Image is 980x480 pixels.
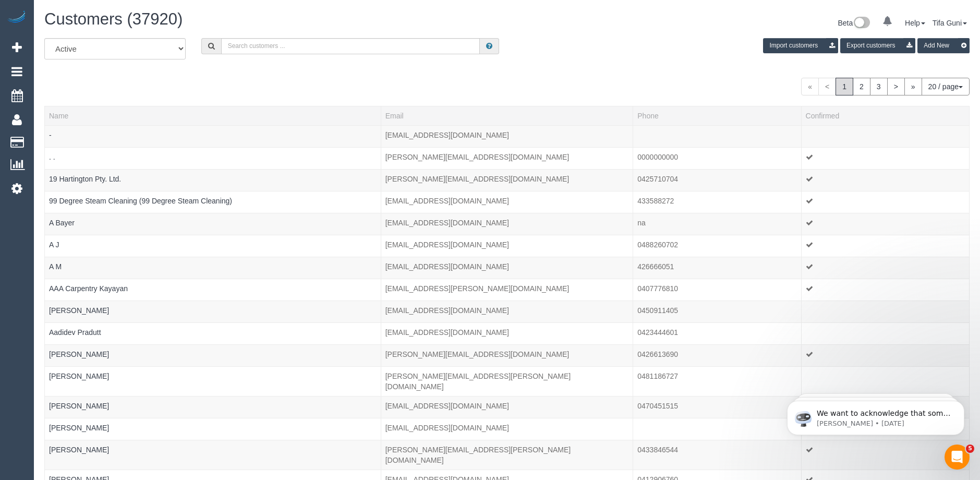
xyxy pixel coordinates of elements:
[763,38,838,53] button: Import customers
[45,235,381,257] td: Name
[801,125,969,147] td: Confirmed
[887,78,905,95] a: >
[771,379,980,452] iframe: Intercom notifications message
[633,147,801,169] td: Phone
[381,440,633,470] td: Email
[49,206,377,209] div: Tags
[633,213,801,235] td: Phone
[870,78,888,95] a: 3
[801,78,970,95] nav: Pagination navigation
[801,344,969,366] td: Confirmed
[381,257,633,279] td: Email
[49,433,377,436] div: Tags
[801,279,969,301] td: Confirmed
[633,440,801,470] td: Phone
[49,250,377,253] div: Tags
[381,125,633,147] td: Email
[633,125,801,147] td: Phone
[49,284,128,293] a: AAA Carpentry Kayayan
[381,418,633,440] td: Email
[633,257,801,279] td: Phone
[904,78,922,95] a: »
[49,338,377,340] div: Tags
[45,191,381,213] td: Name
[49,446,109,454] a: [PERSON_NAME]
[49,316,377,318] div: Tags
[49,328,101,337] a: Aadidev Pradutt
[381,396,633,418] td: Email
[801,147,969,169] td: Confirmed
[49,175,121,183] a: 19 Hartington Pty. Ltd.
[836,78,853,95] span: 1
[45,213,381,235] td: Name
[801,213,969,235] td: Confirmed
[633,344,801,366] td: Phone
[945,445,970,470] iframe: Intercom live chat
[49,272,377,274] div: Tags
[6,10,27,25] img: Automaid Logo
[44,10,183,28] span: Customers (37920)
[381,191,633,213] td: Email
[49,162,377,165] div: Tags
[905,19,925,27] a: Help
[818,78,836,95] span: <
[49,350,109,358] a: [PERSON_NAME]
[381,106,633,125] th: Email
[801,78,819,95] span: «
[853,78,870,95] a: 2
[801,366,969,396] td: Confirmed
[633,169,801,191] td: Phone
[45,125,381,147] td: Name
[49,411,377,414] div: Tags
[45,147,381,169] td: Name
[45,344,381,366] td: Name
[49,131,52,139] a: -
[381,235,633,257] td: Email
[633,235,801,257] td: Phone
[917,38,970,53] button: Add New
[49,241,59,249] a: A J
[49,228,377,231] div: Tags
[49,140,377,143] div: Tags
[381,322,633,344] td: Email
[45,40,180,50] p: Message from Ellie, sent 1w ago
[49,153,55,161] a: . .
[45,169,381,191] td: Name
[49,219,75,227] a: A Bayer
[45,30,179,173] span: We want to acknowledge that some users may be experiencing lag or slower performance in our softw...
[49,372,109,380] a: [PERSON_NAME]
[633,191,801,213] td: Phone
[381,213,633,235] td: Email
[966,445,974,453] span: 5
[45,257,381,279] td: Name
[45,366,381,396] td: Name
[381,147,633,169] td: Email
[49,184,377,187] div: Tags
[633,301,801,322] td: Phone
[801,191,969,213] td: Confirmed
[381,366,633,396] td: Email
[381,301,633,322] td: Email
[840,38,915,53] button: Export customers
[801,322,969,344] td: Confirmed
[633,396,801,418] td: Phone
[633,279,801,301] td: Phone
[381,344,633,366] td: Email
[45,279,381,301] td: Name
[801,235,969,257] td: Confirmed
[49,402,109,410] a: [PERSON_NAME]
[838,19,870,27] a: Beta
[801,169,969,191] td: Confirmed
[49,306,109,315] a: [PERSON_NAME]
[45,106,381,125] th: Name
[49,294,377,296] div: Tags
[45,396,381,418] td: Name
[49,359,377,362] div: Tags
[45,322,381,344] td: Name
[801,440,969,470] td: Confirmed
[922,78,970,95] button: 20 / page
[45,440,381,470] td: Name
[633,418,801,440] td: Phone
